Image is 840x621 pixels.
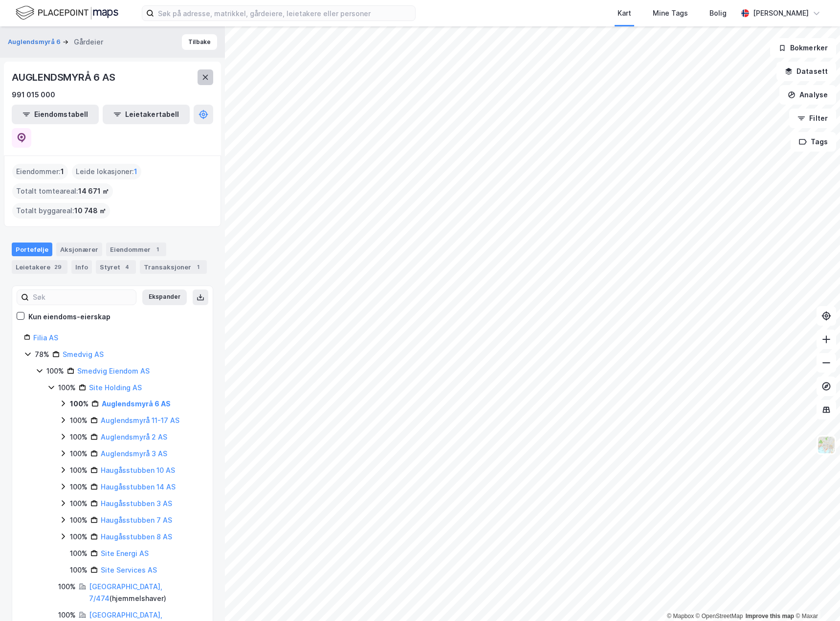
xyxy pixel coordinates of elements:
a: Site Services AS [101,566,157,574]
span: 10 748 ㎡ [74,205,106,217]
div: Gårdeier [74,36,103,48]
div: 1 [153,244,162,254]
a: Site Energi AS [101,549,149,557]
a: [GEOGRAPHIC_DATA], 7/474 [89,582,162,602]
a: Haugåsstubben 7 AS [101,516,172,524]
button: Datasett [776,62,836,81]
span: 14 671 ㎡ [78,185,109,197]
div: Mine Tags [653,7,688,19]
div: 29 [52,262,64,272]
div: 78% [35,349,49,360]
button: Analyse [779,85,836,105]
div: 100% [70,448,88,460]
img: logo.f888ab2527a4732fd821a326f86c7f29.svg [16,4,118,22]
div: Totalt tomteareal : [12,183,113,199]
a: Auglendsmyrå 3 AS [101,449,167,458]
a: Filia AS [33,333,58,342]
div: Styret [96,260,136,274]
a: Haugåsstubben 8 AS [101,532,172,541]
div: Eiendommer : [12,164,68,179]
span: 1 [61,166,64,177]
a: Auglendsmyrå 6 AS [102,399,171,408]
div: 100% [58,609,76,621]
button: Leietakertabell [103,105,190,124]
a: Improve this map [746,613,794,620]
div: Portefølje [12,243,52,256]
input: Søk [29,290,136,305]
div: Bolig [709,7,727,19]
a: Site Holding AS [89,383,142,392]
a: Haugåsstubben 14 AS [101,483,176,491]
a: Haugåsstubben 3 AS [101,499,172,508]
a: Haugåsstubben 10 AS [101,466,175,474]
div: 100% [46,365,64,377]
div: 100% [58,581,76,593]
span: 1 [134,166,137,177]
a: Smedvig Eiendom AS [77,367,150,375]
div: 100% [70,465,88,476]
div: 100% [58,382,76,394]
div: AUGLENDSMYRÅ 6 AS [12,69,117,85]
button: Tags [791,132,836,152]
div: 100% [70,548,88,559]
div: Leietakere [12,260,67,274]
img: Z [817,436,836,454]
div: Aksjonærer [56,243,102,256]
button: Eiendomstabell [12,105,99,124]
div: 1 [193,262,203,272]
iframe: Chat Widget [791,574,840,621]
div: Kun eiendoms-eierskap [28,311,111,323]
div: Totalt byggareal : [12,203,110,219]
div: 100% [70,531,88,543]
div: [PERSON_NAME] [753,7,809,19]
div: Transaksjoner [140,260,207,274]
div: ( hjemmelshaver ) [89,581,201,604]
div: 100% [70,514,88,526]
button: Ekspander [142,289,187,305]
div: Info [71,260,92,274]
div: 100% [70,431,88,443]
button: Auglendsmyrå 6 [8,37,63,47]
button: Bokmerker [770,38,836,58]
button: Filter [789,109,836,128]
div: 100% [70,498,88,510]
div: Kart [618,7,631,19]
a: Mapbox [667,613,694,620]
div: 100% [70,481,88,493]
div: Eiendommer [106,243,166,256]
div: 100% [70,415,88,426]
button: Tilbake [182,34,217,50]
input: Søk på adresse, matrikkel, gårdeiere, leietakere eller personer [154,6,415,21]
a: Auglendsmyrå 11-17 AS [101,416,179,424]
a: Smedvig AS [63,350,104,358]
div: 100% [70,398,88,410]
div: 991 015 000 [12,89,55,101]
a: OpenStreetMap [696,613,743,620]
div: 4 [122,262,132,272]
a: Auglendsmyrå 2 AS [101,433,167,441]
div: Kontrollprogram for chat [791,574,840,621]
div: 100% [70,564,88,576]
div: Leide lokasjoner : [72,164,141,179]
